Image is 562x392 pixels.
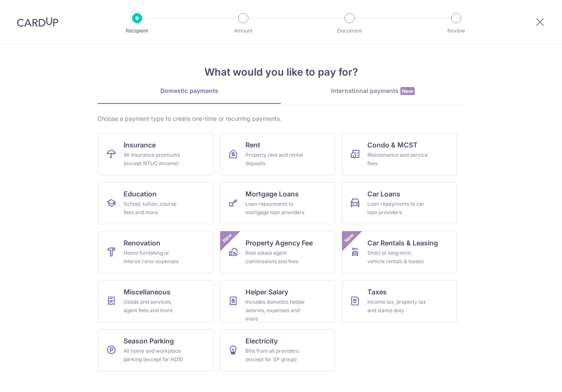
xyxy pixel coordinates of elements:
[367,287,387,297] span: Taxes
[98,329,213,371] a: Season ParkingAll home and workplace parking (except for HDB)
[220,231,335,273] a: Property Agency FeeReal estate agent commissions and feesNew
[124,298,185,315] div: Goods and services, agent fees and more
[97,65,465,80] h4: What would you like to pay for?
[124,336,174,346] span: Season Parking
[342,182,457,224] a: Car LoansLoan repayments to car loan providers
[245,140,260,150] span: Rent
[17,17,58,27] img: CardUp
[245,189,299,199] span: Mortgage Loans
[342,231,457,273] a: Car Rentals & LeasingShort or long‑term vehicle rentals & leasesNew
[342,231,356,245] span: New
[220,182,335,224] a: Mortgage LoansLoan repayments to mortgage loan providers
[245,249,306,266] div: Real estate agent commissions and fees
[245,238,313,248] span: Property Agency Fee
[367,238,438,248] span: Car Rentals & Leasing
[212,27,275,35] p: Amount
[245,298,306,323] div: Includes domestic helper salaries, expenses and more
[124,287,171,297] span: Miscellaneous
[245,151,306,168] div: Property rent and rental deposits
[245,287,288,297] span: Helper Salary
[124,151,185,168] div: All insurance premiums (except NTUC Income)
[98,182,213,224] a: EducationSchool, tuition, course fees and more
[220,231,234,245] span: New
[367,151,428,168] div: Maintenance and service fees
[342,280,457,322] a: TaxesIncome tax, property tax and stamp duty
[98,133,213,175] a: InsuranceAll insurance premiums (except NTUC Income)
[124,249,185,266] div: Home furnishing or interior reno-expenses
[245,336,278,346] span: Electricity
[124,347,185,364] div: All home and workplace parking (except for HDB)
[281,87,465,95] div: International payments
[124,189,157,199] span: Education
[342,133,457,175] a: Condo & MCSTMaintenance and service fees
[220,280,335,322] a: Helper SalaryIncludes domestic helper salaries, expenses and more
[245,200,306,217] div: Loan repayments to mortgage loan providers
[367,200,428,217] div: Loan repayments to car loan providers
[220,133,335,175] a: RentProperty rent and rental deposits
[220,329,335,371] a: ElectricityBills from all providers (except for SP group)
[367,298,428,315] div: Income tax, property tax and stamp duty
[124,200,185,217] div: School, tuition, course fees and more
[400,87,415,95] span: New
[124,238,160,248] span: Renovation
[367,249,428,266] div: Short or long‑term vehicle rentals & leases
[98,280,213,322] a: MiscellaneousGoods and services, agent fees and more
[245,347,306,364] div: Bills from all providers (except for SP group)
[97,87,281,95] div: Domestic payments
[425,27,488,35] p: Review
[367,189,400,199] span: Car Loans
[106,27,168,35] p: Recipient
[318,27,381,35] p: Document
[124,140,156,150] span: Insurance
[98,231,213,273] a: RenovationHome furnishing or interior reno-expenses
[367,140,418,150] span: Condo & MCST
[97,114,465,123] div: Choose a payment type to create one-time or recurring payments.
